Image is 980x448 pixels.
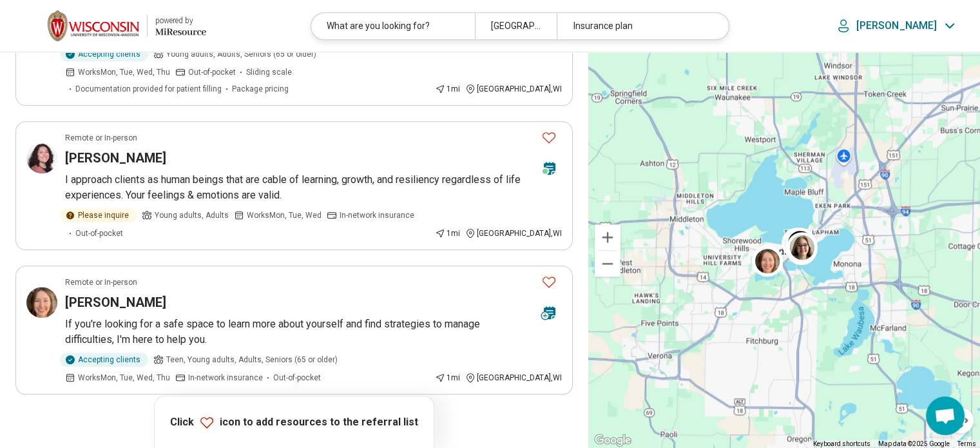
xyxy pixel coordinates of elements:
[465,372,562,384] div: [GEOGRAPHIC_DATA] , WI
[475,13,557,39] div: [GEOGRAPHIC_DATA], [GEOGRAPHIC_DATA]
[557,13,720,39] div: Insurance plan
[232,83,289,95] span: Package pricing
[247,209,322,221] span: Works Mon, Tue, Wed
[78,372,170,384] span: Works Mon, Tue, Wed, Thu
[595,251,620,277] button: Zoom out
[75,83,222,95] span: Documentation provided for patient filling
[465,83,562,95] div: [GEOGRAPHIC_DATA] , WI
[188,372,263,384] span: In-network insurance
[595,224,620,250] button: Zoom in
[155,15,206,26] div: powered by
[536,124,562,151] button: Favorite
[246,66,292,78] span: Sliding scale
[65,132,137,144] p: Remote or In-person
[166,354,338,365] span: Teen, Young adults, Adults, Seniors (65 or older)
[60,353,148,367] div: Accepting clients
[21,10,206,41] a: University of Wisconsin-Madisonpowered by
[48,10,139,41] img: University of Wisconsin-Madison
[856,19,937,32] p: [PERSON_NAME]
[65,317,562,347] p: If you're looking for a safe space to learn more about yourself and find strategies to manage dif...
[155,209,229,221] span: Young adults, Adults
[435,83,460,95] div: 1 mi
[188,66,236,78] span: Out-of-pocket
[78,66,170,78] span: Works Mon, Tue, Wed, Thu
[65,149,166,167] h3: [PERSON_NAME]
[65,277,137,288] p: Remote or In-person
[166,48,316,60] span: Young adults, Adults, Seniors (65 or older)
[957,440,976,447] a: Terms (opens in new tab)
[926,396,965,435] div: Open chat
[435,228,460,239] div: 1 mi
[65,293,166,311] h3: [PERSON_NAME]
[781,228,812,258] div: 3
[65,172,562,203] p: I approach clients as human beings that are cable of learning, growth, and resiliency regardless ...
[60,208,137,222] div: Please inquire
[340,209,414,221] span: In-network insurance
[311,13,475,39] div: What are you looking for?
[435,372,460,384] div: 1 mi
[170,414,418,430] p: Click icon to add resources to the referral list
[536,269,562,295] button: Favorite
[878,440,950,447] span: Map data ©2025 Google
[60,47,148,61] div: Accepting clients
[465,228,562,239] div: [GEOGRAPHIC_DATA] , WI
[273,372,321,384] span: Out-of-pocket
[75,228,123,239] span: Out-of-pocket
